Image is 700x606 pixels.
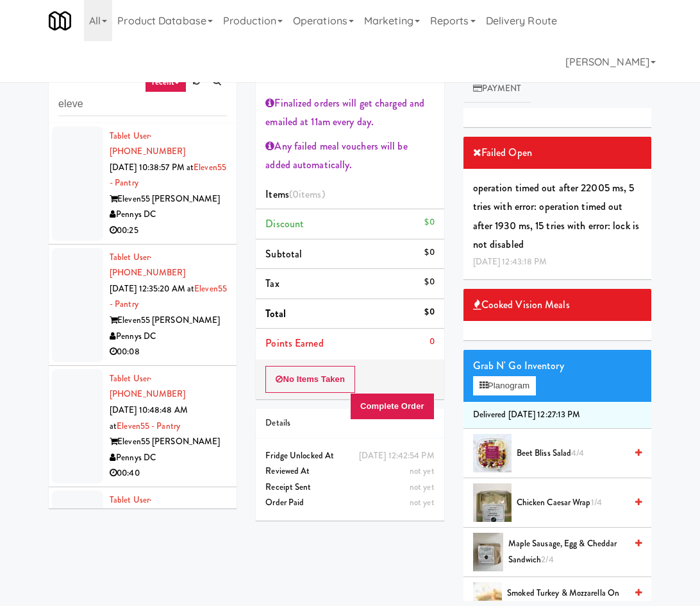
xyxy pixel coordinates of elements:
img: Micromart [49,10,71,32]
div: Receipt Sent [265,480,434,496]
div: Details [265,415,350,431]
span: Cooked Vision Meals [473,295,570,315]
span: Discount [265,216,304,231]
span: not yet [410,496,435,508]
span: Total [265,306,286,321]
div: Maple Sausage, Egg & Cheddar Sandwich2/4 [503,536,642,567]
span: 4/4 [571,447,584,459]
div: Pennys DC [110,207,227,223]
input: Search vision orders [58,92,227,116]
div: [DATE] 12:42:54 PM [359,448,435,464]
div: 00:08 [110,344,227,360]
div: Pennys DC [110,450,227,466]
div: Grab N' Go Inventory [473,356,642,376]
span: Maple Sausage, Egg & Cheddar Sandwich [508,536,626,567]
div: Failed Open [463,137,651,169]
span: not yet [410,481,435,493]
div: Any failed meal vouchers will be added automatically. [265,137,434,175]
span: Tax [265,276,279,291]
span: [DATE] 10:38:57 PM at [110,161,194,173]
span: [DATE] 12:35:20 AM at [110,282,194,295]
div: Eleven55 [PERSON_NAME] [110,191,227,207]
li: Delivered [DATE] 12:27:13 PM [463,402,651,429]
ng-pluralize: items [299,187,322,202]
div: $0 [424,274,434,290]
div: Finalized orders will get charged and emailed at 11am every day. [265,94,434,132]
a: Eleven55 - Pantry [117,420,180,432]
a: Payment [463,74,531,103]
a: Tablet User· [PHONE_NUMBER] [110,372,185,401]
div: [DATE] 12:43:18 PM [473,254,642,270]
div: 00:25 [110,223,227,239]
div: Eleven55 [PERSON_NAME] [110,313,227,329]
div: Beet Bliss Salad4/4 [512,446,642,462]
li: Tablet User· [PHONE_NUMBER][DATE] 10:48:48 AM atEleven55 - PantryEleven55 [PERSON_NAME]Pennys DC0... [49,366,237,487]
a: Tablet User· [PHONE_NUMBER] [110,494,185,522]
li: Tablet User· [PHONE_NUMBER][DATE] 12:35:20 AM atEleven55 - PantryEleven55 [PERSON_NAME]Pennys DC0... [49,245,237,366]
span: Chicken Caesar Wrap [517,495,626,511]
span: Beet Bliss Salad [517,446,626,462]
li: Tablet User· [PHONE_NUMBER][DATE] 10:38:57 PM atEleven55 - PantryEleven55 [PERSON_NAME]Pennys DC0... [49,123,237,245]
span: (0 ) [289,187,325,202]
div: 00:40 [110,465,227,481]
div: $0 [424,214,434,230]
button: Planogram [473,376,536,395]
div: $0 [424,304,434,320]
div: operation timed out after 22005 ms, 5 tries with error: operation timed out after 1930 ms, 15 tri... [463,169,651,280]
span: Points Earned [265,336,323,351]
a: [PERSON_NAME] [560,41,661,82]
div: Reviewed At [265,463,434,480]
a: Tablet User· [PHONE_NUMBER] [110,251,185,279]
div: $0 [424,245,434,261]
button: No Items Taken [265,366,355,393]
span: [DATE] 10:48:48 AM at [110,404,188,432]
div: Chicken Caesar Wrap1/4 [512,495,642,511]
span: 2/4 [541,553,553,566]
div: Order Paid [265,495,434,511]
div: Pennys DC [110,329,227,345]
div: Eleven55 [PERSON_NAME] [110,434,227,450]
button: Complete Order [350,393,435,420]
span: Subtotal [265,247,302,261]
span: not yet [410,465,435,477]
span: Items [265,187,324,202]
span: 1/4 [591,496,602,508]
div: Fridge Unlocked At [265,448,434,464]
a: Tablet User· [PHONE_NUMBER] [110,130,185,158]
div: 0 [429,334,435,350]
